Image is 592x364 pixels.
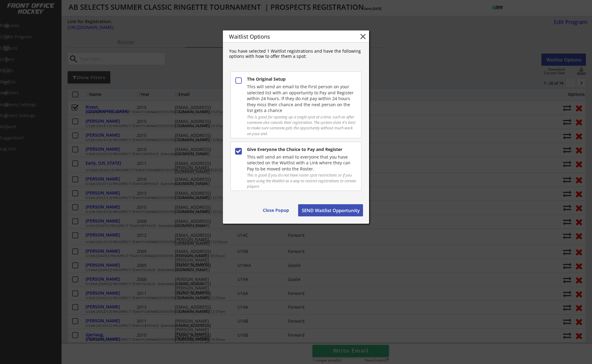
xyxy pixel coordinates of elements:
[358,32,368,41] button: close
[247,76,356,82] div: The Original Setup
[247,114,356,136] div: This is good for opening up a single spot at a time, such as after someone else cancels their reg...
[229,49,363,59] div: You have selected 1 Waitlist registrations and have the following options with how to offer them ...
[259,204,293,216] button: Close Popup
[247,154,356,172] div: This will send an email to everyone that you have selected on the Waitlist with a Link where they...
[229,34,349,39] div: Waitlist Options
[247,172,356,189] div: This is good if you do not have roster spot restrictions or if you were using the Waitlist as a w...
[247,84,356,114] div: This will send an email to the First person on your selected list with an opportunity to Pay and ...
[247,146,356,152] div: Give Everyone the Choice to Pay and Register
[298,204,363,216] button: SEND Waitlist Opportunity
